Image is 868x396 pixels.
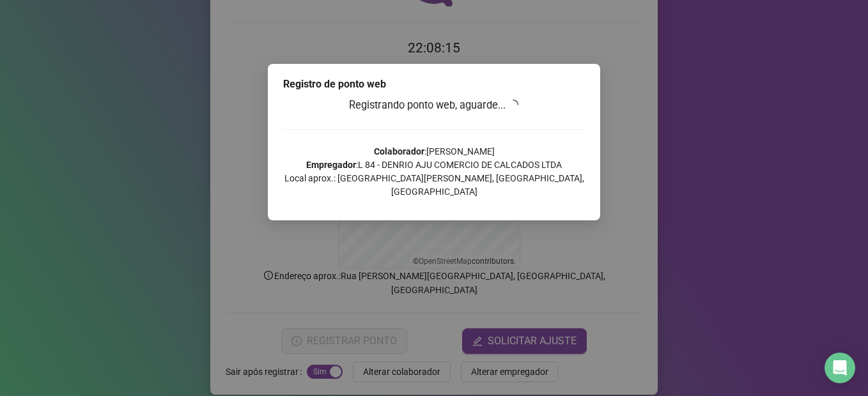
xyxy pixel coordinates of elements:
p: : [PERSON_NAME] : L 84 - DENRIO AJU COMERCIO DE CALCADOS LTDA Local aprox.: [GEOGRAPHIC_DATA][PER... [283,145,585,199]
span: loading [508,100,518,110]
strong: Empregador [306,160,356,170]
div: Registro de ponto web [283,77,585,92]
h3: Registrando ponto web, aguarde... [283,97,585,114]
div: Open Intercom Messenger [825,353,855,383]
strong: Colaborador [374,146,424,156]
